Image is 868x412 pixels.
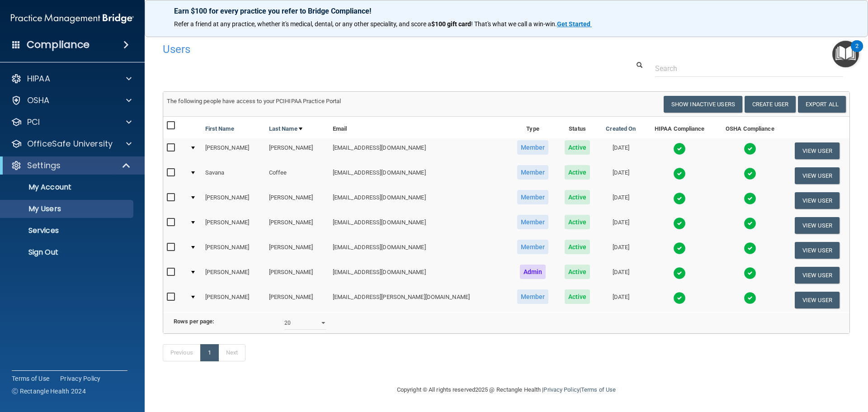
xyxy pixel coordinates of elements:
[341,375,671,404] div: Copyright © All rights reserved 2025 @ Rectangle Health | |
[581,386,616,393] a: Terms of Use
[795,167,840,184] button: View User
[60,374,101,383] a: Privacy Policy
[329,213,509,238] td: [EMAIL_ADDRESS][DOMAIN_NAME]
[329,288,509,312] td: [EMAIL_ADDRESS][PERSON_NAME][DOMAIN_NAME]
[673,217,686,230] img: tick.e7d51cea.svg
[202,288,265,312] td: [PERSON_NAME]
[202,138,265,163] td: [PERSON_NAME]
[517,289,549,304] span: Member
[798,96,846,113] a: Export All
[265,163,329,188] td: Coffee
[565,140,590,155] span: Active
[265,213,329,238] td: [PERSON_NAME]
[565,240,590,254] span: Active
[795,142,840,159] button: View User
[795,192,840,209] button: View User
[795,292,840,308] button: View User
[202,163,265,188] td: Savana
[855,46,859,58] div: 2
[265,238,329,263] td: [PERSON_NAME]
[520,265,546,279] span: Admin
[598,188,644,213] td: [DATE]
[517,140,549,155] span: Member
[795,217,840,234] button: View User
[174,318,214,325] b: Rows per page:
[329,263,509,288] td: [EMAIL_ADDRESS][DOMAIN_NAME]
[27,160,61,171] p: Settings
[715,117,785,138] th: OSHA Compliance
[744,242,756,255] img: tick.e7d51cea.svg
[11,9,134,28] img: PMB logo
[11,73,132,84] a: HIPAA
[163,344,201,361] a: Previous
[265,288,329,312] td: [PERSON_NAME]
[27,38,90,51] h4: Compliance
[744,167,756,180] img: tick.e7d51cea.svg
[744,267,756,279] img: tick.e7d51cea.svg
[744,192,756,205] img: tick.e7d51cea.svg
[12,387,86,396] span: Ⓒ Rectangle Health 2024
[673,167,686,180] img: tick.e7d51cea.svg
[202,188,265,213] td: [PERSON_NAME]
[598,263,644,288] td: [DATE]
[655,60,843,77] input: Search
[329,138,509,163] td: [EMAIL_ADDRESS][DOMAIN_NAME]
[265,263,329,288] td: [PERSON_NAME]
[543,386,579,393] a: Privacy Policy
[329,188,509,213] td: [EMAIL_ADDRESS][DOMAIN_NAME]
[471,20,557,28] span: ! That's what we call a win-win.
[673,267,686,279] img: tick.e7d51cea.svg
[265,188,329,213] td: [PERSON_NAME]
[598,238,644,263] td: [DATE]
[557,20,590,28] strong: Get Started
[557,20,592,28] a: Get Started
[174,7,839,15] p: Earn $100 for every practice you refer to Bridge Compliance!
[218,344,245,361] a: Next
[744,217,756,230] img: tick.e7d51cea.svg
[517,165,549,180] span: Member
[431,20,471,28] strong: $100 gift card
[27,73,50,84] p: HIPAA
[167,98,341,104] span: The following people have access to your PCIHIPAA Practice Portal
[6,226,129,235] p: Services
[832,41,859,67] button: Open Resource Center, 2 new notifications
[673,242,686,255] img: tick.e7d51cea.svg
[202,238,265,263] td: [PERSON_NAME]
[644,117,715,138] th: HIPAA Compliance
[11,95,132,106] a: OSHA
[200,344,219,361] a: 1
[202,213,265,238] td: [PERSON_NAME]
[598,288,644,312] td: [DATE]
[744,142,756,155] img: tick.e7d51cea.svg
[329,163,509,188] td: [EMAIL_ADDRESS][DOMAIN_NAME]
[598,213,644,238] td: [DATE]
[598,138,644,163] td: [DATE]
[517,240,549,254] span: Member
[565,190,590,204] span: Active
[673,142,686,155] img: tick.e7d51cea.svg
[27,138,113,149] p: OfficeSafe University
[795,242,840,259] button: View User
[6,183,129,192] p: My Account
[329,117,509,138] th: Email
[329,238,509,263] td: [EMAIL_ADDRESS][DOMAIN_NAME]
[12,374,49,383] a: Terms of Use
[11,138,132,149] a: OfficeSafe University
[565,165,590,180] span: Active
[664,96,742,113] button: Show Inactive Users
[565,289,590,304] span: Active
[11,117,132,128] a: PCI
[557,117,598,138] th: Status
[565,215,590,229] span: Active
[205,123,234,134] a: First Name
[673,292,686,304] img: tick.e7d51cea.svg
[795,267,840,284] button: View User
[606,123,636,134] a: Created On
[598,163,644,188] td: [DATE]
[517,190,549,204] span: Member
[265,138,329,163] td: [PERSON_NAME]
[673,192,686,205] img: tick.e7d51cea.svg
[509,117,557,138] th: Type
[11,160,131,171] a: Settings
[202,263,265,288] td: [PERSON_NAME]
